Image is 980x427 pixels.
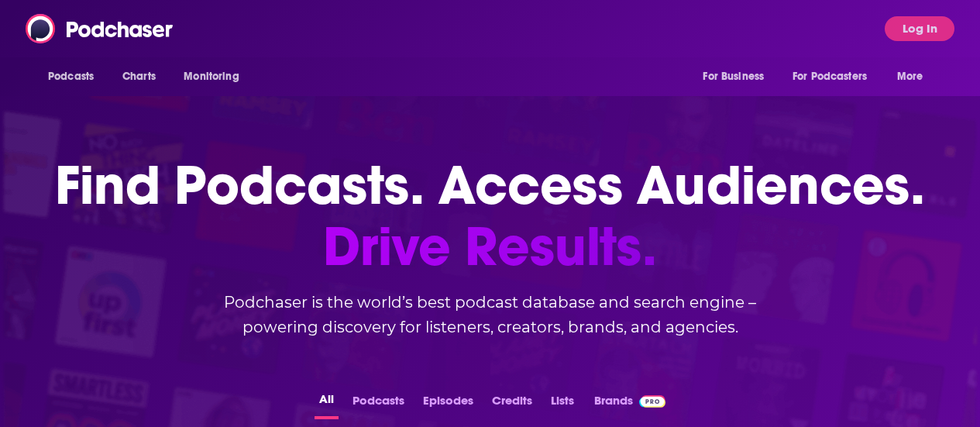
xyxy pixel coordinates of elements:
img: Podchaser Pro [639,395,666,408]
button: Podcasts [348,389,409,419]
span: Podcasts [48,66,94,88]
button: Log In [885,16,954,41]
button: open menu [692,62,783,91]
span: For Podcasters [793,66,867,88]
h2: Podchaser is the world’s best podcast database and search engine – powering discovery for listene... [181,290,800,339]
button: open menu [886,62,943,91]
button: open menu [37,62,114,91]
span: Charts [122,66,156,88]
a: BrandsPodchaser Pro [594,389,666,419]
button: open menu [173,62,259,91]
button: Lists [546,389,579,419]
button: open menu [782,62,889,91]
a: Charts [112,62,165,91]
span: Monitoring [184,66,239,88]
span: More [897,66,923,88]
button: All [315,389,339,419]
h1: Find Podcasts. Access Audiences. [55,155,925,277]
button: Credits [487,389,537,419]
span: Drive Results. [55,216,925,277]
span: For Business [703,66,764,88]
img: Podchaser - Follow, Share and Rate Podcasts [26,14,174,43]
button: Episodes [418,389,478,419]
